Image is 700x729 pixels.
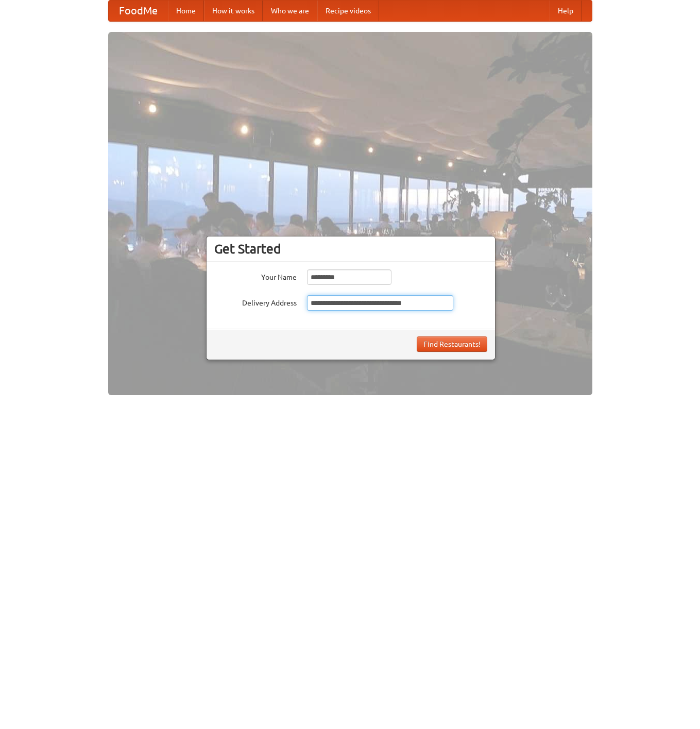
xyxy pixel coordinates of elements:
a: How it works [204,1,263,21]
a: Home [168,1,204,21]
button: Find Restaurants! [417,336,487,352]
label: Your Name [214,269,297,282]
label: Delivery Address [214,295,297,308]
h3: Get Started [214,241,487,257]
a: FoodMe [109,1,168,21]
a: Recipe videos [317,1,379,21]
a: Help [550,1,582,21]
a: Who we are [263,1,317,21]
